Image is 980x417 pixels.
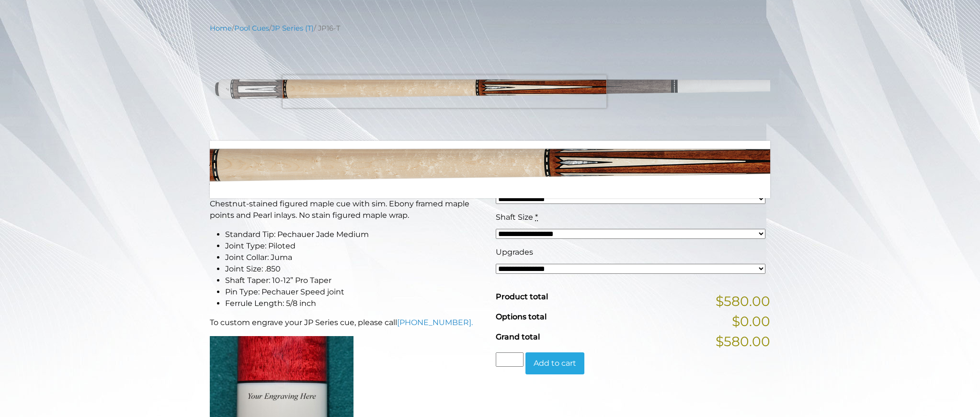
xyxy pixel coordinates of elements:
[496,213,533,222] span: Shaft Size
[496,178,542,187] span: Cue Weight
[225,229,484,240] li: Standard Tip: Pechauer Jade Medium
[210,317,484,328] p: To custom engrave your JP Series cue, please call
[732,311,770,331] span: $0.00
[210,41,770,134] img: jp16-T.png
[496,248,533,257] span: Upgrades
[234,24,269,33] a: Pool Cues
[496,352,524,367] input: Product quantity
[496,292,548,301] span: Product total
[210,148,362,172] strong: JP16-T Pool Cue
[525,352,584,374] button: Add to cart
[535,213,538,222] abbr: required
[225,286,484,298] li: Pin Type: Pechauer Speed joint
[496,151,504,167] span: $
[225,252,484,263] li: Joint Collar: Juma
[225,298,484,309] li: Ferrule Length: 5/8 inch
[496,312,547,321] span: Options total
[225,275,484,286] li: Shaft Taper: 10-12” Pro Taper
[225,263,484,275] li: Joint Size: .850
[210,198,484,221] p: Chestnut-stained figured maple cue with sim. Ebony framed maple points and Pearl inlays. No stain...
[496,151,550,167] bdi: 580.00
[716,331,770,351] span: $580.00
[496,332,540,341] span: Grand total
[272,24,314,33] a: JP Series (T)
[210,24,232,33] a: Home
[210,23,770,34] nav: Breadcrumb
[716,291,770,311] span: $580.00
[544,178,547,187] abbr: required
[397,318,473,327] a: [PHONE_NUMBER].
[225,240,484,252] li: Joint Type: Piloted
[210,181,429,192] strong: This Pechauer pool cue takes 6-10 weeks to ship.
